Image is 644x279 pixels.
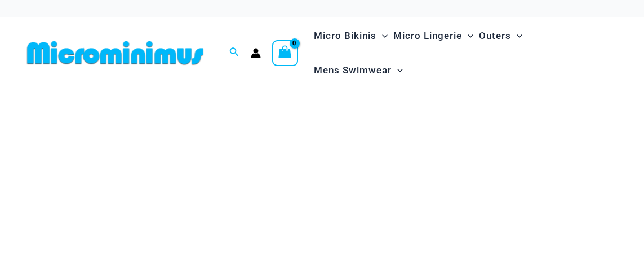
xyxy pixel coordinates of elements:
span: Menu Toggle [511,21,522,50]
a: View Shopping Cart, empty [272,40,298,66]
span: Menu Toggle [392,56,403,85]
a: Micro BikinisMenu ToggleMenu Toggle [311,19,390,53]
a: OutersMenu ToggleMenu Toggle [476,19,525,53]
span: Micro Lingerie [393,21,462,50]
a: Micro LingerieMenu ToggleMenu Toggle [390,19,476,53]
img: MM SHOP LOGO FLAT [23,40,208,66]
span: Mens Swimwear [314,56,392,85]
span: Menu Toggle [462,21,473,50]
a: Account icon link [251,48,261,58]
span: Outers [479,21,511,50]
nav: Site Navigation [309,17,621,89]
span: Micro Bikinis [314,21,376,50]
a: Search icon link [229,46,239,60]
a: Mens SwimwearMenu ToggleMenu Toggle [311,53,406,88]
span: Menu Toggle [376,21,388,50]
